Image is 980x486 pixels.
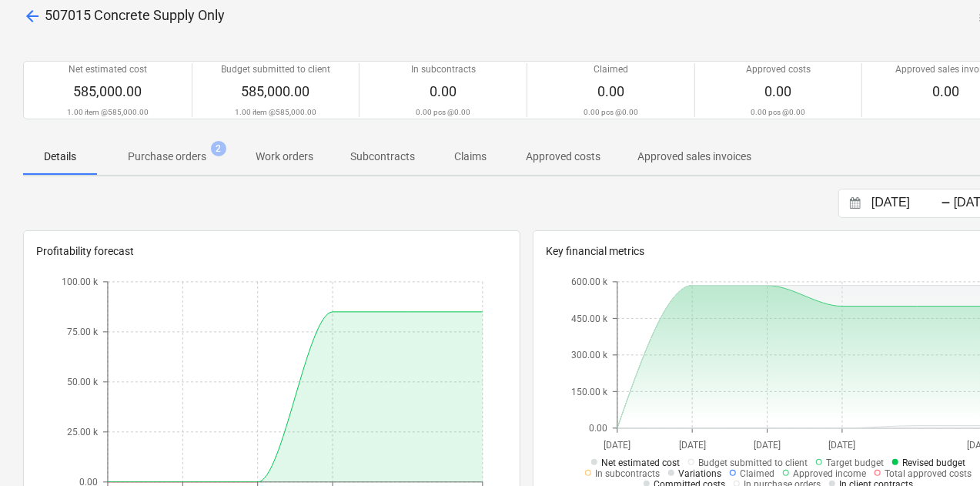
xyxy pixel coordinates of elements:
[829,441,856,451] tspan: [DATE]
[62,277,99,287] tspan: 100.00 k
[211,141,226,156] span: 2
[571,313,608,324] tspan: 450.00 k
[67,377,99,387] tspan: 50.00 k
[69,63,147,76] p: Net estimated cost
[416,107,470,117] p: 0.00 pcs @ 0.00
[932,83,959,99] span: 0.00
[67,427,99,437] tspan: 25.00 k
[941,199,951,208] div: -
[698,458,808,468] span: Budget submitted to client
[350,149,415,165] p: Subcontracts
[45,7,225,23] span: 507015 Concrete Supply Only
[746,63,811,76] p: Approved costs
[571,350,608,360] tspan: 300.00 k
[679,441,706,451] tspan: [DATE]
[452,149,489,165] p: Claims
[595,468,660,479] span: In subcontracts
[597,83,624,99] span: 0.00
[584,107,638,117] p: 0.00 pcs @ 0.00
[67,327,99,337] tspan: 75.00 k
[604,441,631,451] tspan: [DATE]
[221,63,330,76] p: Budget submitted to client
[754,441,781,451] tspan: [DATE]
[637,149,751,165] p: Approved sales invoices
[793,468,866,479] span: Approved income
[751,107,806,117] p: 0.00 pcs @ 0.00
[128,149,206,165] p: Purchase orders
[430,83,457,99] span: 0.00
[589,423,607,434] tspan: 0.00
[826,458,884,468] span: Target budget
[885,468,972,479] span: Total approved costs
[594,63,628,76] p: Claimed
[868,193,947,214] input: Start Date
[740,468,774,479] span: Claimed
[902,458,965,468] span: Revised budget
[67,107,149,117] p: 1.00 item @ 585,000.00
[42,149,79,165] p: Details
[23,7,42,25] span: arrow_back
[678,468,721,479] span: Variations
[256,149,313,165] p: Work orders
[242,83,310,99] span: 585,000.00
[571,387,608,397] tspan: 150.00 k
[842,195,868,213] button: Interact with the calendar and add the check-in date for your trip.
[571,277,608,287] tspan: 600.00 k
[235,107,316,117] p: 1.00 item @ 585,000.00
[765,83,792,99] span: 0.00
[36,243,507,260] p: Profitability forecast
[526,149,600,165] p: Approved costs
[73,83,142,99] span: 585,000.00
[411,63,476,76] p: In subcontracts
[601,458,680,468] span: Net estimated cost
